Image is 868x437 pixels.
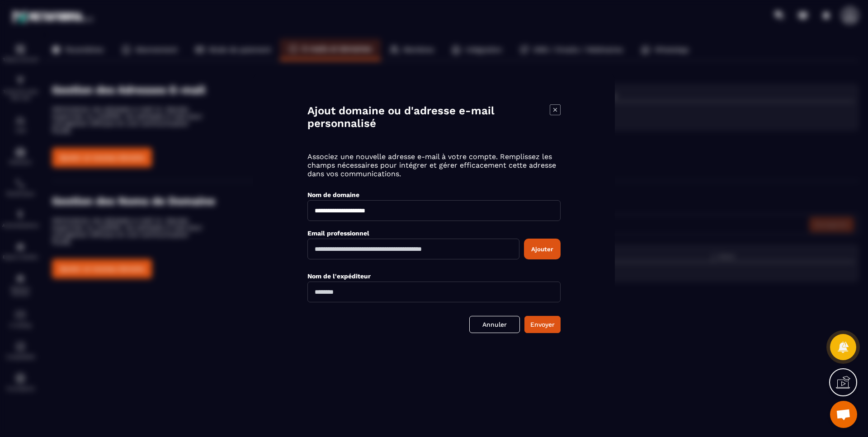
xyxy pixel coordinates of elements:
label: Nom de l'expéditeur [307,273,371,280]
label: Email professionnel [307,230,369,237]
p: Associez une nouvelle adresse e-mail à votre compte. Remplissez les champs nécessaires pour intég... [307,152,561,178]
div: Ouvrir le chat [830,401,857,428]
button: Ajouter [524,239,561,259]
label: Nom de domaine [307,191,359,198]
h4: Ajout domaine ou d'adresse e-mail personnalisé [307,104,550,130]
button: Envoyer [524,316,561,333]
a: Annuler [469,316,520,333]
